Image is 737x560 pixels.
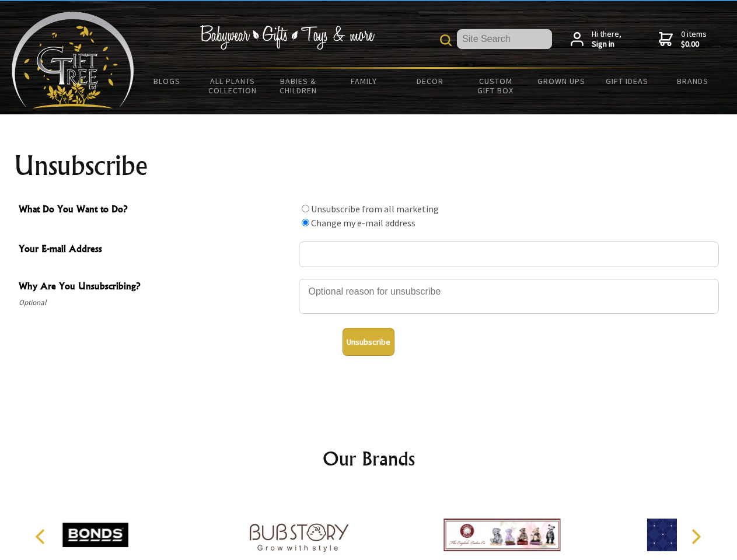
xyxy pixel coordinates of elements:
label: Change my e-mail address [311,217,415,229]
button: Unsubscribe [343,328,394,356]
a: Decor [397,69,463,93]
img: Babyware - Gifts - Toys and more... [12,12,134,108]
button: Next [683,524,708,549]
img: product search [440,34,452,46]
a: Grown Ups [528,69,594,93]
a: Brands [660,69,726,93]
a: Gift Ideas [594,69,660,93]
a: Babies & Children [266,69,331,103]
span: 0 items [681,29,707,50]
label: Unsubscribe from all marketing [311,203,439,215]
h2: Our Brands [23,444,714,473]
span: What Do You Want to Do? [19,202,293,219]
input: What Do You Want to Do? [302,219,309,226]
strong: Sign in [592,39,621,50]
a: BLOGS [134,69,200,93]
a: Custom Gift Box [463,69,529,103]
span: Your E-mail Address [19,242,293,258]
h1: Unsubscribe [14,152,724,180]
strong: $0.00 [681,39,707,50]
a: Hi there,Sign in [571,29,621,50]
textarea: Why Are You Unsubscribing? [299,279,719,314]
button: Previous [29,524,55,549]
span: Why Are You Unsubscribing? [19,279,293,296]
span: Hi there, [592,29,621,50]
input: Your E-mail Address [299,242,719,267]
a: Family [331,69,397,93]
span: Optional [19,296,293,310]
input: What Do You Want to Do? [302,205,309,212]
input: Site Search [457,29,552,49]
img: Babywear - Gifts - Toys & more [200,25,375,50]
a: 0 items$0.00 [659,29,707,50]
a: All Plants Collection [200,69,266,103]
